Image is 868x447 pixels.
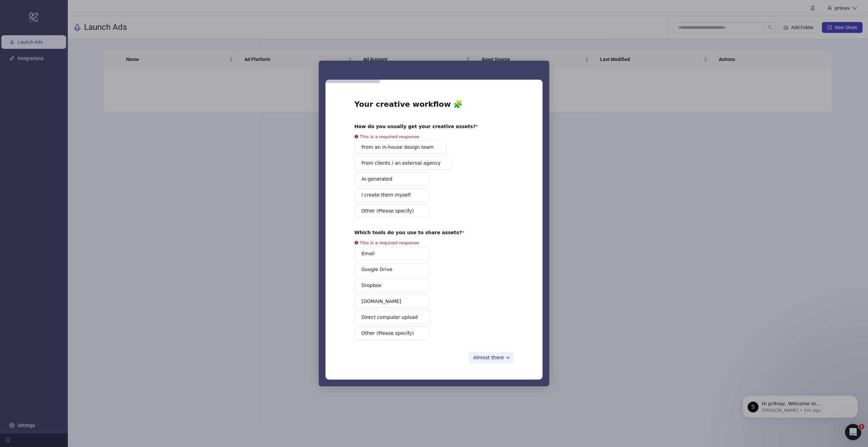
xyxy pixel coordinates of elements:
[354,279,429,292] button: Dropbox
[361,207,414,215] span: Other (Please specify)
[361,298,401,305] span: [DOMAIN_NAME]
[354,124,476,129] b: How do you usually get your creative assets?
[354,100,462,108] b: Your creative workflow 🧩
[354,204,429,218] button: Other (Please specify)
[469,352,514,363] button: Almost there →
[361,191,411,199] span: I create them myself
[15,20,26,31] div: Profile image for Simon
[361,314,418,321] span: Direct computer upload
[361,250,375,257] span: Email
[354,172,429,186] button: AI-generated
[361,266,392,273] span: Google Drive
[361,176,392,183] span: AI-generated
[10,14,125,37] div: message notification from Simon, 1m ago. Hi pr9nav, Welcome to Kitchn.io! 🎉 You’re all set to sta...
[354,327,429,340] button: Other (Please specify)
[29,26,117,32] p: Message from Simon, sent 1m ago
[361,330,414,337] span: Other (Please specify)
[29,19,117,26] p: Hi pr9nav, Welcome to [DOMAIN_NAME]! 🎉 You’re all set to start launching ads effortlessly. Here’s...
[361,160,440,167] span: From clients / an external agency
[354,247,429,260] button: Email
[354,295,429,308] button: [DOMAIN_NAME]
[360,239,419,246] div: This is a required response
[354,230,462,235] b: Which tools do you use to share assets?
[361,144,434,151] span: From an in-house design team
[360,133,419,140] div: This is a required response
[354,311,430,324] button: Direct computer upload
[361,282,381,289] span: Dropbox
[354,157,453,170] button: From clients / an external agency
[354,141,446,154] button: From an in-house design team
[354,188,429,202] button: I create them myself
[354,263,429,276] button: Google Drive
